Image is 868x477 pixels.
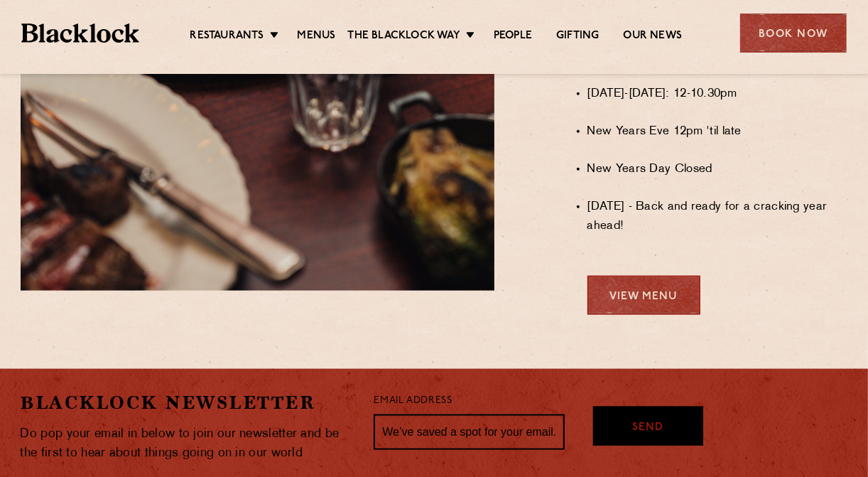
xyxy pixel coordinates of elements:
p: Do pop your email in below to join our newsletter and be the first to hear about things going on ... [21,424,353,463]
li: [DATE] - Back and ready for a cracking year ahead! [587,198,848,236]
h2: Blacklock Newsletter [21,390,353,415]
div: Book Now [740,14,847,53]
a: The Blacklock Way [348,29,460,45]
input: We’ve saved a spot for your email... [374,414,565,450]
a: Restaurants [190,29,264,45]
img: BL_Textured_Logo-footer-cropped.svg [21,23,139,43]
a: Our News [624,29,683,45]
a: View Menu [587,276,700,315]
li: [DATE]-[DATE]: 12-10.30pm [587,85,848,104]
li: New Years Day Closed [587,160,848,179]
a: Gifting [556,29,599,45]
label: Email Address [374,393,452,409]
span: Send [633,420,664,436]
li: New Years Eve 12pm 'til late [587,122,848,141]
a: Menus [298,29,336,45]
a: People [494,29,532,45]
